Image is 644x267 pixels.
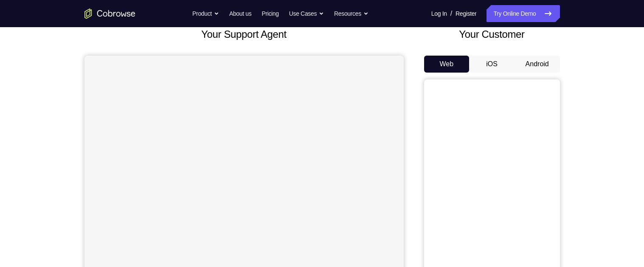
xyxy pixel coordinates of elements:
[487,5,560,22] a: Try Online Demo
[456,5,476,22] a: Register
[469,56,515,73] button: iOS
[424,56,470,73] button: Web
[431,5,447,22] a: Log In
[262,5,278,22] a: Pricing
[450,8,452,19] span: /
[515,56,560,73] button: Android
[84,27,404,42] h2: Your Support Agent
[192,5,219,22] button: Product
[229,5,251,22] a: About us
[424,27,560,42] h2: Your Customer
[334,5,368,22] button: Resources
[289,5,324,22] button: Use Cases
[84,8,135,19] a: Go to the home page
